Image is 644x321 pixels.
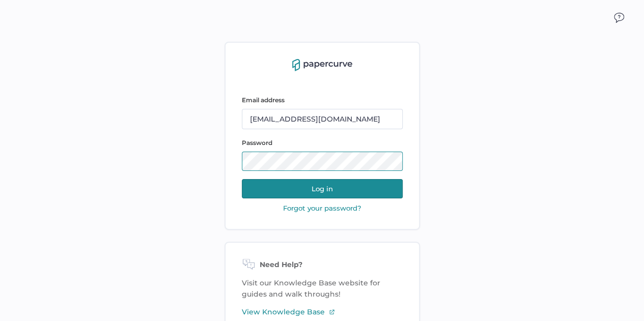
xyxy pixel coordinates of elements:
[242,96,285,104] span: Email address
[242,259,403,271] div: Need Help?
[280,203,365,213] button: Forgot your password?
[292,59,352,71] img: papercurve-logo-colour.7244d18c.svg
[242,306,325,317] span: View Knowledge Base
[242,139,272,147] span: Password
[242,259,256,271] img: need-help-icon.d526b9f7.svg
[242,109,403,129] input: email@company.com
[329,309,335,315] img: external-link-icon-3.58f4c051.svg
[242,179,403,198] button: Log in
[614,13,624,23] img: icon_chat.2bd11823.svg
